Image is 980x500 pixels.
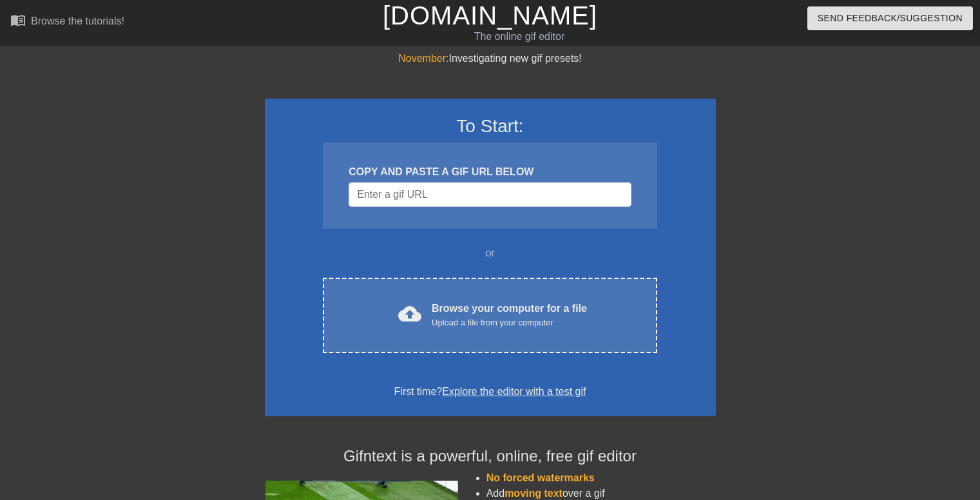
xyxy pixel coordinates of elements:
[10,12,124,32] a: Browse the tutorials!
[265,447,716,466] h4: Gifntext is a powerful, online, free gif editor
[807,6,973,30] button: Send Feedback/Suggestion
[298,245,682,261] div: or
[818,10,963,26] span: Send Feedback/Suggestion
[398,53,448,64] span: November:
[282,384,699,399] div: First time?
[31,15,124,26] div: Browse the tutorials!
[442,386,586,397] a: Explore the editor with a test gif
[333,29,706,44] div: The online gif editor
[432,301,587,329] div: Browse your computer for a file
[383,1,597,30] a: [DOMAIN_NAME]
[10,12,26,28] span: menu_book
[398,302,421,325] span: cloud_upload
[486,472,595,483] span: No forced watermarks
[349,182,631,207] input: Username
[504,488,562,499] span: moving text
[432,316,587,329] div: Upload a file from your computer
[282,115,699,137] h3: To Start:
[349,164,631,180] div: COPY AND PASTE A GIF URL BELOW
[265,51,716,66] div: Investigating new gif presets!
